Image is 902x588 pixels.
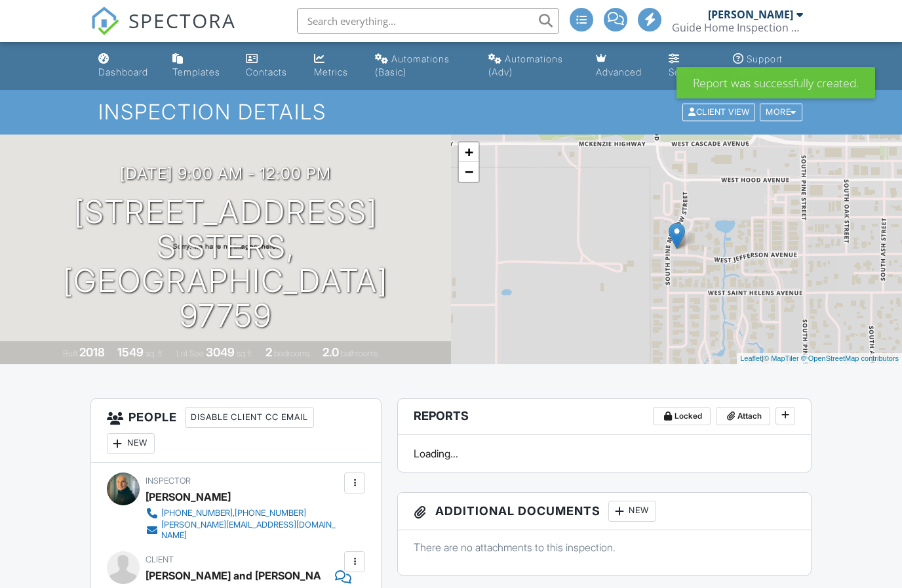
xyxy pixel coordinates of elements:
div: Support Center [733,53,783,77]
a: SPECTORA [90,18,236,45]
span: sq. ft. [146,348,164,358]
span: bathrooms [341,348,378,358]
h1: [STREET_ADDRESS] Sisters, [GEOGRAPHIC_DATA] 97759 [21,195,430,333]
div: Metrics [314,66,348,77]
div: Advanced [596,66,642,77]
img: The Best Home Inspection Software - Spectora [90,7,119,35]
a: Zoom in [459,142,479,162]
p: There are no attachments to this inspection. [414,540,795,555]
div: Settings [669,66,707,77]
input: Search everything... [297,8,559,34]
a: Support Center [728,47,810,85]
a: © MapTiler [764,354,799,362]
a: Dashboard [93,47,157,85]
div: Client View [682,104,755,121]
div: New [608,501,656,522]
h3: Additional Documents [398,493,811,530]
div: Templates [172,66,220,77]
div: 1549 [117,345,144,359]
a: [PHONE_NUMBER],[PHONE_NUMBER] [146,507,342,520]
div: More [760,104,802,121]
span: Built [63,348,77,358]
div: 2.0 [323,345,339,359]
a: Automations (Basic) [370,47,473,85]
div: [PERSON_NAME] [708,8,793,21]
a: Templates [167,47,229,85]
h1: Inspection Details [98,100,803,123]
a: Contacts [241,47,298,85]
a: Zoom out [459,162,479,182]
div: [PERSON_NAME] [146,487,231,507]
div: | [737,353,902,364]
div: Report was successfully created. [676,67,875,98]
a: Settings [663,47,717,85]
a: Leaflet [740,354,762,362]
span: SPECTORA [128,7,236,34]
div: Automations (Basic) [375,53,450,77]
a: [PERSON_NAME][EMAIL_ADDRESS][DOMAIN_NAME] [146,520,342,541]
h3: [DATE] 9:00 am - 12:00 pm [120,165,331,182]
h3: People [91,399,382,463]
a: Automations (Advanced) [483,47,580,85]
div: Dashboard [98,66,148,77]
div: Automations (Adv) [488,53,563,77]
span: Client [146,555,174,564]
a: Advanced [591,47,652,85]
span: Lot Size [176,348,204,358]
a: © OpenStreetMap contributors [801,354,899,362]
a: Metrics [309,47,359,85]
div: 2 [265,345,272,359]
span: bedrooms [274,348,310,358]
div: 2018 [79,345,105,359]
div: 3049 [206,345,235,359]
div: Contacts [246,66,287,77]
div: [PHONE_NUMBER],[PHONE_NUMBER] [161,508,306,518]
span: sq.ft. [237,348,253,358]
div: Guide Home Inspection LLC [672,21,803,34]
div: New [107,433,155,454]
a: Client View [681,106,758,116]
div: Disable Client CC Email [185,407,314,428]
span: Inspector [146,476,191,486]
div: [PERSON_NAME][EMAIL_ADDRESS][DOMAIN_NAME] [161,520,342,541]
